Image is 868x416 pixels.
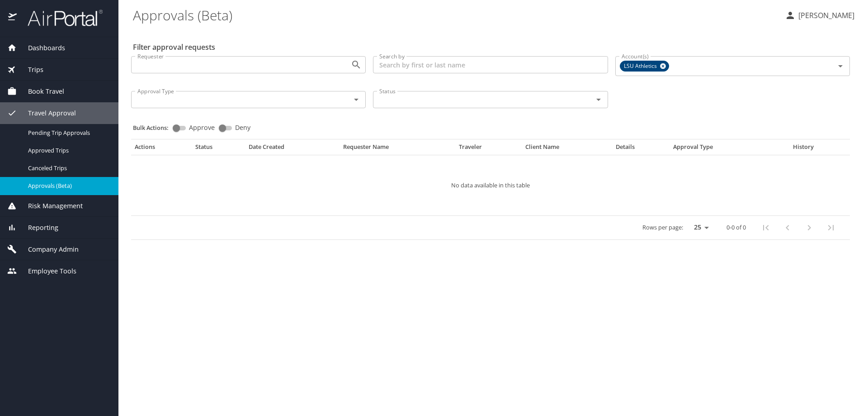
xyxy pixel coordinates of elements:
[17,43,65,53] span: Dashboards
[350,93,363,106] button: Open
[131,143,192,155] th: Actions
[189,124,215,131] span: Approve
[235,124,250,131] span: Deny
[192,143,245,155] th: Status
[340,143,456,155] th: Requester Name
[17,266,76,276] span: Employee Tools
[245,143,339,155] th: Date Created
[350,58,363,71] button: Open
[373,56,608,73] input: Search by first or last name
[455,143,522,155] th: Traveler
[670,143,773,155] th: Approval Type
[620,62,662,71] span: LSU Athletics
[17,223,58,233] span: Reporting
[592,93,605,106] button: Open
[773,143,834,155] th: History
[18,9,103,27] img: airportal-logo.png
[612,143,670,155] th: Details
[131,143,850,240] table: Approval table
[8,9,18,27] img: icon-airportal.png
[522,143,612,155] th: Client Name
[17,65,43,75] span: Trips
[133,1,778,29] h1: Approvals (Beta)
[17,86,64,96] span: Book Travel
[726,225,746,230] p: 0-0 of 0
[28,164,108,172] span: Canceled Trips
[17,244,79,254] span: Company Admin
[687,221,712,234] select: rows per page
[796,10,854,21] p: [PERSON_NAME]
[17,201,83,211] span: Risk Management
[17,108,76,118] span: Travel Approval
[642,225,683,230] p: Rows per page:
[620,61,669,72] div: LSU Athletics
[28,182,108,190] span: Approvals (Beta)
[133,40,215,54] h2: Filter approval requests
[781,7,858,24] button: [PERSON_NAME]
[28,146,108,155] span: Approved Trips
[158,182,823,188] p: No data available in this table
[28,129,108,137] span: Pending Trip Approvals
[133,124,176,132] p: Bulk Actions:
[834,60,847,72] button: Open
